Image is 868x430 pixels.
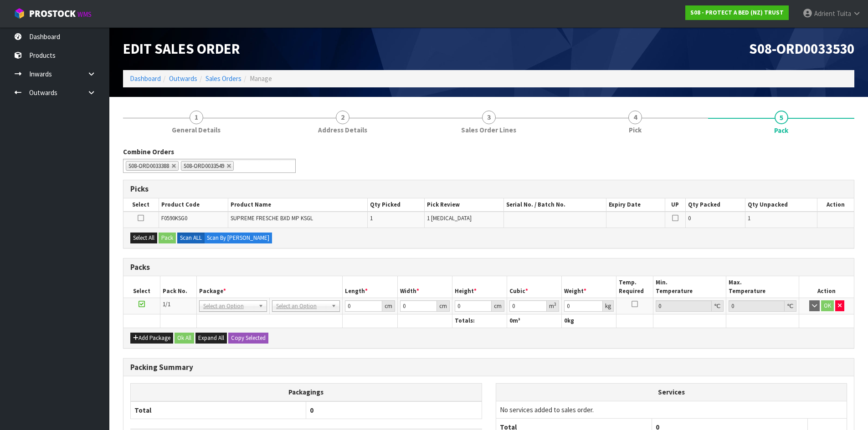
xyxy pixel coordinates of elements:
span: Select an Option [203,301,255,312]
th: Select [123,198,159,212]
div: ℃ [785,300,796,312]
span: ProStock [29,8,76,20]
div: cm [492,300,504,312]
span: 1 [MEDICAL_DATA] [427,214,472,222]
th: Package [196,276,343,298]
th: Qty Unpacked [745,198,817,212]
span: S08-ORD0033530 [749,40,854,58]
div: kg [603,300,614,312]
th: Total [131,401,306,419]
button: Pack [159,233,176,243]
span: 1 [370,214,373,222]
th: Pick Review [424,198,503,212]
th: Serial No. / Batch No. [503,198,606,212]
span: Expand All [198,334,224,342]
th: Qty Picked [368,198,425,212]
small: WMS [77,10,92,19]
td: No services added to sales order. [496,401,847,418]
h3: Packing Summary [130,363,847,372]
th: Select [123,276,160,298]
label: Combine Orders [123,147,174,157]
a: Dashboard [130,74,161,83]
button: Add Package [130,333,173,344]
a: Outwards [169,74,197,83]
span: SUPREME FRESCHE BXD MP KSGL [231,214,313,222]
span: S08-ORD0033549 [184,162,224,170]
label: Scan ALL [177,233,205,243]
h3: Packs [130,263,847,272]
th: Totals: [452,314,507,328]
th: Product Name [228,198,368,212]
button: Ok All [175,333,194,344]
h3: Picks [130,185,847,193]
th: kg [562,314,616,328]
span: 0 [509,317,513,324]
th: Temp. Required [616,276,653,298]
th: Min. Temperature [653,276,726,298]
th: Pack No. [160,276,196,298]
span: 4 [628,111,642,124]
span: 0 [564,317,567,324]
th: Expiry Date [606,198,665,212]
th: Max. Temperature [726,276,799,298]
sup: 3 [554,301,556,307]
div: cm [382,300,395,312]
span: Pack [774,126,788,135]
span: Edit Sales Order [123,40,240,58]
span: Adrient [814,9,835,18]
div: m [547,300,559,312]
th: Width [397,276,452,298]
span: Sales Order Lines [461,125,516,135]
span: 1 [748,214,750,222]
th: Weight [562,276,616,298]
button: Expand All [195,333,227,344]
span: Select an Option [276,301,328,312]
span: General Details [172,125,221,135]
button: Select All [130,233,157,243]
th: Length [343,276,397,298]
span: 3 [482,111,496,124]
th: Action [799,276,854,298]
th: Height [452,276,507,298]
span: 2 [336,111,349,124]
div: ℃ [712,300,724,312]
span: Tuita [837,9,851,18]
th: Qty Packed [685,198,745,212]
th: Packagings [131,384,482,401]
span: F0590KSG0 [161,214,187,222]
span: Pick [629,125,642,135]
th: m³ [507,314,562,328]
strong: S08 - PROTECT A BED (NZ) TRUST [690,9,784,16]
span: 1/1 [163,300,170,308]
span: 1 [190,111,203,124]
span: Manage [250,74,272,83]
span: 5 [775,111,788,124]
a: Sales Orders [205,74,241,83]
span: S08-ORD0033388 [128,162,169,170]
a: S08 - PROTECT A BED (NZ) TRUST [685,5,789,20]
div: cm [437,300,450,312]
th: Product Code [159,198,228,212]
th: Cubic [507,276,562,298]
button: OK [821,300,834,311]
span: 0 [688,214,691,222]
button: Copy Selected [228,333,268,344]
th: Services [496,384,847,401]
span: Address Details [318,125,367,135]
label: Scan By [PERSON_NAME] [204,233,272,243]
th: Action [817,198,854,212]
span: 0 [310,406,313,415]
th: UP [665,198,686,212]
img: cube-alt.png [14,8,25,19]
